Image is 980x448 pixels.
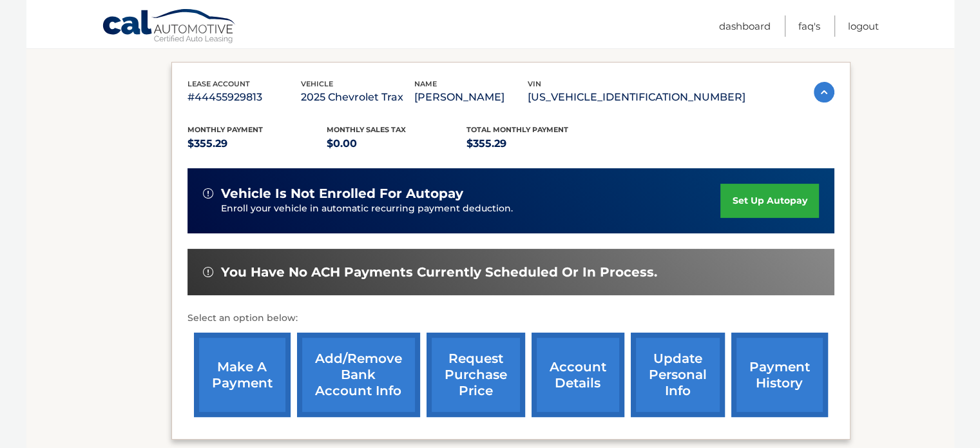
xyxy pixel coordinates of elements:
p: [US_VEHICLE_IDENTIFICATION_NUMBER] [528,88,745,106]
span: vehicle [301,79,333,88]
a: Logout [848,15,879,37]
p: $355.29 [187,135,327,153]
span: name [414,79,437,88]
img: alert-white.svg [203,267,213,277]
p: $0.00 [327,135,466,153]
p: #44455929813 [187,88,301,106]
a: account details [532,333,624,417]
a: request purchase price [427,333,525,417]
a: set up autopay [720,184,818,218]
p: Select an option below: [187,311,834,326]
span: vehicle is not enrolled for autopay [221,186,463,202]
span: You have no ACH payments currently scheduled or in process. [221,264,657,280]
p: 2025 Chevrolet Trax [301,88,414,106]
a: payment history [731,333,828,417]
span: Total Monthly Payment [466,125,568,134]
a: Dashboard [719,15,771,37]
p: Enroll your vehicle in automatic recurring payment deduction. [221,202,721,216]
img: alert-white.svg [203,188,213,199]
p: [PERSON_NAME] [414,88,528,106]
span: Monthly Payment [187,125,263,134]
a: make a payment [194,333,291,417]
span: vin [528,79,541,88]
a: update personal info [631,333,725,417]
span: lease account [187,79,250,88]
a: FAQ's [798,15,820,37]
a: Add/Remove bank account info [297,333,420,417]
a: Cal Automotive [102,8,237,46]
p: $355.29 [466,135,606,153]
span: Monthly sales Tax [327,125,406,134]
img: accordion-active.svg [814,82,834,102]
